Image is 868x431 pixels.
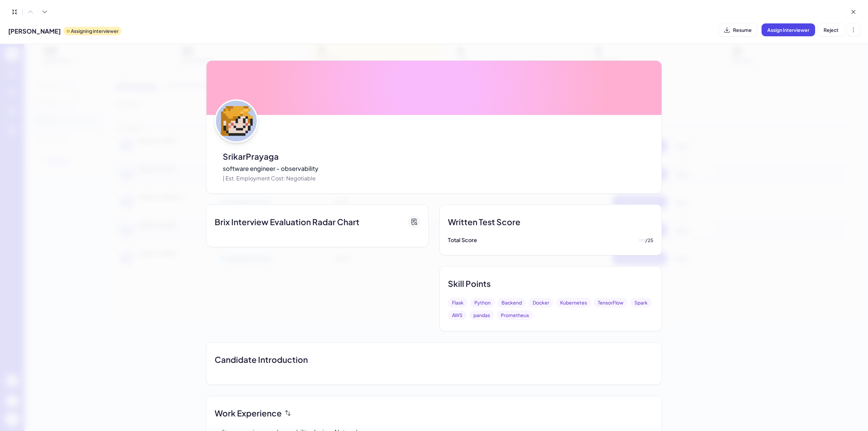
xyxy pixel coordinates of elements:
[645,237,653,244] p: / 25
[762,23,815,36] button: Assign Interviewer
[223,164,318,173] p: software engineer - observability
[824,27,839,33] span: Reject
[448,236,477,244] p: Total Score
[215,353,308,366] p: Candidate Introduction
[473,312,490,319] p: pandas
[448,216,520,228] p: Written Test Score
[560,299,587,306] p: Kubernetes
[71,27,119,35] p: Assigning interviewer
[598,299,624,306] p: TensorFlow
[767,27,809,33] span: Assign Interviewer
[223,174,318,182] p: | Est. Employment Cost: Negotiable
[718,23,757,36] button: Resume
[8,26,61,36] span: [PERSON_NAME]
[501,312,529,319] p: Prometheus
[818,23,844,36] button: Reject
[501,299,522,306] p: Backend
[223,150,318,162] p: SrikarPrayaga
[216,101,257,141] img: 7.png
[733,27,752,33] span: Resume
[533,299,549,306] p: Docker
[474,299,491,306] p: Python
[215,407,282,419] span: Work Experience
[634,299,648,306] p: Spark
[448,277,491,290] p: Skill Points
[215,216,359,228] p: Brix Interview Evaluation Radar Chart
[452,299,463,306] p: Flask
[452,312,462,319] p: AWS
